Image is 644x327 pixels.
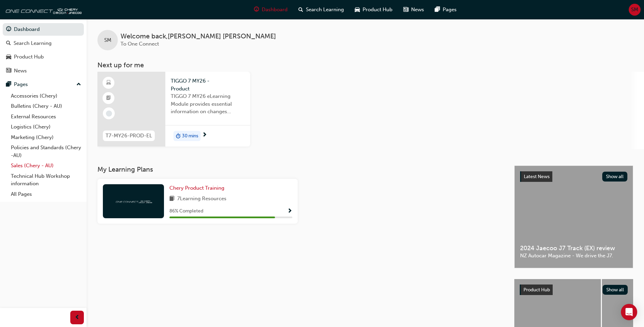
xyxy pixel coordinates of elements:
a: Sales (Chery - AU) [8,160,84,171]
span: To One Connect [121,41,159,47]
span: News [411,6,424,14]
button: SM [629,4,641,16]
a: Logistics (Chery) [8,122,84,132]
span: Pages [443,6,457,14]
span: learningRecordVerb_NONE-icon [106,110,112,117]
a: Latest NewsShow all [520,171,627,182]
a: car-iconProduct Hub [349,3,398,17]
span: search-icon [6,40,11,47]
span: Show Progress [287,208,292,214]
span: Product Hub [363,6,392,14]
a: All Pages [8,189,84,200]
h3: My Learning Plans [97,166,503,173]
span: 30 mins [182,132,198,140]
span: prev-icon [75,313,80,322]
span: TIGGO 7 MY26 eLearning Module provides essential information on changes introduced with the new M... [171,92,245,116]
a: Chery Product Training [169,184,227,192]
span: 7 Learning Resources [177,195,226,203]
span: booktick-icon [106,94,111,103]
img: oneconnect [3,3,81,16]
h3: Next up for me [87,61,644,69]
span: car-icon [355,5,360,14]
button: Show all [602,172,628,182]
a: Bulletins (Chery - AU) [8,101,84,111]
span: SM [631,6,638,14]
span: news-icon [6,68,11,74]
span: guage-icon [254,5,259,14]
div: Product Hub [14,53,44,61]
button: DashboardSearch LearningProduct HubNews [3,22,84,78]
span: Latest News [524,174,550,179]
span: learningResourceType_ELEARNING-icon [106,79,111,87]
a: pages-iconPages [429,3,462,17]
span: car-icon [6,54,11,60]
a: Search Learning [3,37,84,50]
a: Marketing (Chery) [8,132,84,143]
span: book-icon [169,195,174,203]
span: search-icon [298,5,303,14]
div: Search Learning [14,39,52,47]
div: Open Intercom Messenger [621,304,637,320]
span: guage-icon [6,27,11,33]
span: NZ Autocar Magazine - We drive the J7. [520,252,627,260]
span: Product Hub [523,287,550,293]
span: pages-icon [6,82,11,88]
a: news-iconNews [398,3,429,17]
a: News [3,65,84,77]
a: Latest NewsShow all2024 Jaecoo J7 Track (EX) reviewNZ Autocar Magazine - We drive the J7. [514,166,633,268]
span: SM [104,36,111,44]
button: Show all [603,285,628,295]
a: Dashboard [3,23,84,36]
a: Product HubShow all [520,285,628,295]
span: Search Learning [306,6,344,14]
span: T7-MY26-PROD-EL [106,132,152,140]
span: next-icon [202,132,207,138]
span: 2024 Jaecoo J7 Track (EX) review [520,244,627,252]
div: News [14,67,27,75]
button: Show Progress [287,207,292,216]
span: TIGGO 7 MY26 - Product [171,77,245,92]
a: Product Hub [3,51,84,63]
span: 86 % Completed [169,207,203,215]
span: news-icon [403,5,408,14]
div: Pages [14,81,28,88]
span: Welcome back , [PERSON_NAME] [PERSON_NAME] [121,33,276,40]
button: Pages [3,78,84,91]
a: Accessories (Chery) [8,91,84,101]
a: Technical Hub Workshop information [8,171,84,189]
a: Policies and Standards (Chery -AU) [8,142,84,160]
span: up-icon [76,80,81,89]
a: External Resources [8,111,84,122]
a: guage-iconDashboard [249,3,293,17]
a: T7-MY26-PROD-ELTIGGO 7 MY26 - ProductTIGGO 7 MY26 eLearning Module provides essential information... [97,72,250,147]
a: search-iconSearch Learning [293,3,349,17]
img: oneconnect [115,198,152,204]
span: Chery Product Training [169,185,224,191]
span: pages-icon [435,5,440,14]
span: Dashboard [262,6,288,14]
span: duration-icon [176,132,181,140]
